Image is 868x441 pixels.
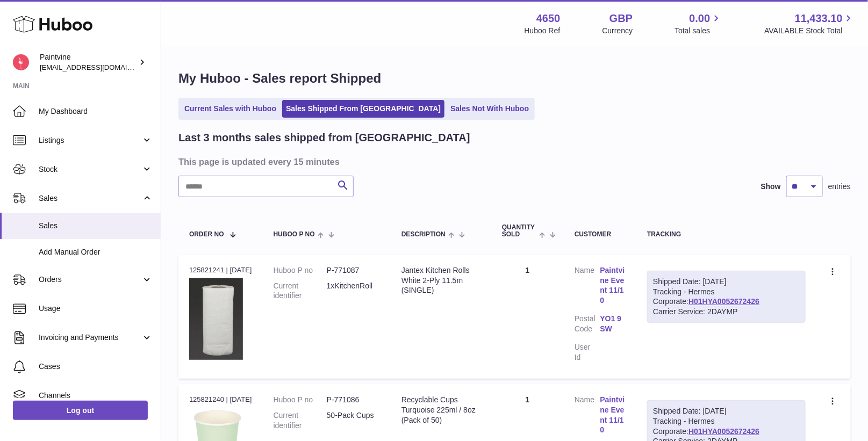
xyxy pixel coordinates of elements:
span: AVAILABLE Stock Total [764,26,855,36]
span: Sales [39,221,153,231]
img: 1683653328.png [189,278,243,360]
strong: 4650 [536,11,561,26]
span: Add Manual Order [39,247,153,257]
span: Order No [189,231,224,238]
span: Cases [39,362,153,372]
span: 0.00 [690,11,711,26]
span: Total sales [675,26,722,36]
img: euan@paintvine.co.uk [13,54,29,70]
dt: Huboo P no [274,395,327,405]
a: Sales Not With Huboo [447,100,533,118]
span: Huboo P no [274,231,315,238]
div: Carrier Service: 2DAYMP [653,307,800,317]
dt: Name [575,395,600,438]
a: Current Sales with Huboo [181,100,280,118]
div: Shipped Date: [DATE] [653,277,800,287]
dd: 1xKitchenRoll [327,281,380,301]
span: Quantity Sold [502,224,536,238]
a: Paintvine Event 11/10 [600,265,626,306]
div: 125821241 | [DATE] [189,265,252,275]
h3: This page is updated every 15 minutes [178,156,848,168]
span: Channels [39,391,153,401]
span: My Dashboard [39,106,153,117]
div: Currency [602,26,633,36]
h2: Last 3 months sales shipped from [GEOGRAPHIC_DATA] [178,131,470,145]
dd: 50-Pack Cups [327,410,380,431]
div: Customer [575,231,626,238]
span: Invoicing and Payments [39,332,141,343]
dt: Postal Code [575,314,600,337]
div: Recyclable Cups Turquoise 225ml / 8oz (Pack of 50) [401,395,480,425]
div: Huboo Ref [525,26,561,36]
td: 1 [491,255,564,379]
h1: My Huboo - Sales report Shipped [178,70,851,87]
a: H01HYA0052672426 [688,297,759,306]
dd: P-771086 [327,395,380,405]
a: Log out [13,401,148,420]
div: Tracking [647,231,806,238]
a: 11,433.10 AVAILABLE Stock Total [764,11,855,36]
span: 11,433.10 [795,11,843,26]
a: Paintvine Event 11/10 [600,395,626,436]
dt: Huboo P no [274,265,327,276]
div: Tracking - Hermes Corporate: [647,271,806,323]
span: Orders [39,274,141,285]
span: [EMAIL_ADDRESS][DOMAIN_NAME] [40,63,158,71]
span: Listings [39,135,141,146]
dt: User Id [575,342,600,363]
label: Show [761,182,781,192]
div: Paintvine [40,52,137,73]
dt: Current identifier [274,410,327,431]
span: Sales [39,193,141,204]
dt: Name [575,265,600,309]
a: YO1 9SW [600,314,626,334]
span: Usage [39,303,153,314]
dt: Current identifier [274,281,327,301]
a: Sales Shipped From [GEOGRAPHIC_DATA] [282,100,444,118]
div: Shipped Date: [DATE] [653,406,800,416]
span: Description [401,231,446,238]
span: Stock [39,164,141,175]
a: 0.00 Total sales [675,11,722,36]
div: 125821240 | [DATE] [189,395,252,404]
div: Jantex Kitchen Rolls White 2-Ply 11.5m (SINGLE) [401,265,480,296]
dd: P-771087 [327,265,380,276]
a: H01HYA0052672426 [688,427,759,436]
span: entries [828,182,851,192]
strong: GBP [609,11,633,26]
